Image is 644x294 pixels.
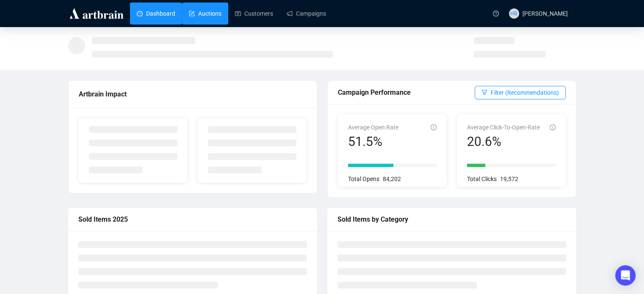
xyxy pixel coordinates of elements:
span: Average Click-To-Open-Rate [467,124,540,131]
div: Open Intercom Messenger [615,265,636,286]
span: [PERSON_NAME] [522,10,568,17]
div: Sold Items 2025 [78,214,307,225]
span: question-circle [493,11,499,16]
div: 20.6% [467,134,540,150]
span: HB [510,9,517,18]
div: 51.5% [348,134,398,150]
span: Total Clicks [467,176,497,182]
a: Customers [235,3,273,25]
div: Sold Items by Category [337,214,566,225]
a: Campaigns [287,3,326,25]
img: logo [68,7,125,20]
a: Auctions [189,3,221,25]
span: Total Opens [348,176,379,182]
span: filter [481,89,487,95]
div: Artbrain Impact [79,89,307,99]
span: info-circle [550,124,556,130]
span: 19,572 [500,176,518,182]
a: Dashboard [137,3,175,25]
button: Filter (Recommendations) [475,86,566,99]
div: Campaign Performance [338,87,475,98]
span: Filter (Recommendations) [491,88,559,97]
span: info-circle [431,124,437,130]
span: Average Open Rate [348,124,398,131]
span: 84,202 [383,176,401,182]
